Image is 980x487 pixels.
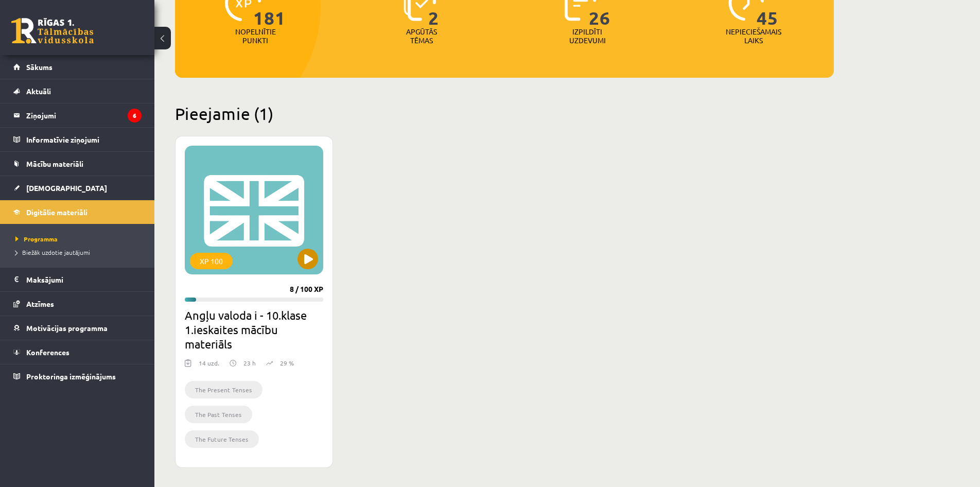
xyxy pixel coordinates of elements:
[26,159,83,168] span: Mācību materiāli
[13,292,142,316] a: Atzīmes
[13,79,142,103] a: Aktuāli
[26,86,51,96] span: Aktuāli
[13,340,142,364] a: Konferences
[235,27,276,45] p: Nopelnītie punkti
[26,299,54,308] span: Atzīmes
[128,109,142,123] i: 6
[726,27,781,45] p: Nepieciešamais laiks
[190,253,233,269] div: XP 100
[26,103,142,127] legend: Ziņojumi
[185,430,259,448] li: The Future Tenses
[280,358,294,368] p: 29 %
[26,128,142,151] legend: Informatīvie ziņojumi
[567,27,607,45] p: Izpildīti uzdevumi
[26,62,52,72] span: Sākums
[26,323,108,333] span: Motivācijas programma
[13,316,142,340] a: Motivācijas programma
[11,18,94,44] a: Rīgas 1. Tālmācības vidusskola
[13,55,142,79] a: Sākums
[13,103,142,127] a: Ziņojumi6
[13,152,142,176] a: Mācību materiāli
[13,200,142,224] a: Digitālie materiāli
[26,207,87,217] span: Digitālie materiāli
[13,364,142,388] a: Proktoringa izmēģinājums
[15,235,58,243] span: Programma
[175,103,834,124] h2: Pieejamie (1)
[26,347,69,357] span: Konferences
[185,406,252,423] li: The Past Tenses
[26,268,142,291] legend: Maksājumi
[26,372,116,381] span: Proktoringa izmēģinājums
[26,183,107,193] span: [DEMOGRAPHIC_DATA]
[13,176,142,200] a: [DEMOGRAPHIC_DATA]
[13,268,142,291] a: Maksājumi
[13,128,142,151] a: Informatīvie ziņojumi
[199,358,219,374] div: 14 uzd.
[185,381,262,398] li: The Present Tenses
[15,248,90,256] span: Biežāk uzdotie jautājumi
[401,27,442,45] p: Apgūtās tēmas
[185,308,323,351] h2: Angļu valoda i - 10.klase 1.ieskaites mācību materiāls
[15,234,144,243] a: Programma
[15,248,144,257] a: Biežāk uzdotie jautājumi
[243,358,256,368] p: 23 h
